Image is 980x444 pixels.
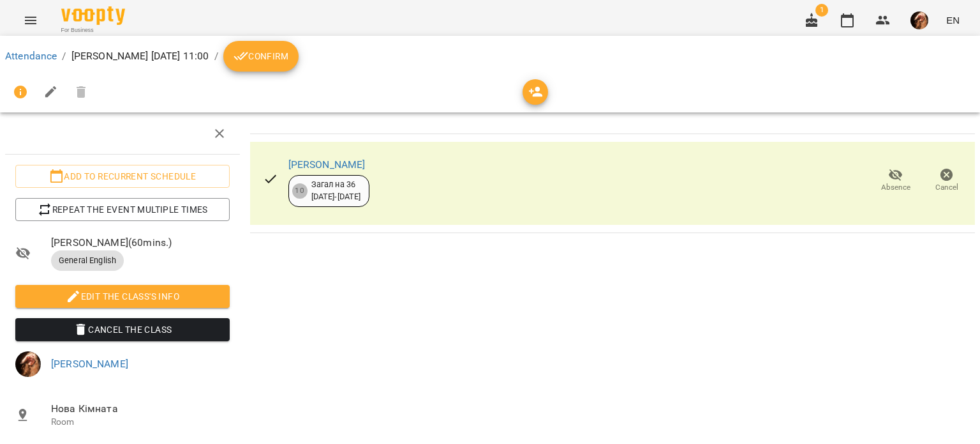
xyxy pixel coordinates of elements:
span: Edit the class's Info [26,289,219,304]
img: c8e0f8f11f5ebb5948ff4c20ade7ab01.jpg [15,351,41,377]
span: Cancel the class [26,322,219,337]
span: [PERSON_NAME] ( 60 mins. ) [51,235,230,250]
button: Cancel the class [15,318,230,341]
span: General English [51,255,124,266]
button: Repeat the event multiple times [15,198,230,221]
button: Confirm [223,41,299,72]
img: c8e0f8f11f5ebb5948ff4c20ade7ab01.jpg [910,11,928,29]
nav: breadcrumb [5,41,975,72]
img: Voopty Logo [61,6,125,25]
button: EN [941,8,965,32]
div: 10 [292,183,308,199]
button: Cancel [921,163,972,199]
span: Confirm [234,49,288,64]
span: Нова Кімната [51,401,230,417]
span: Absence [881,182,910,193]
button: Edit the class's Info [15,285,230,308]
button: Absence [870,163,921,199]
button: Add to recurrent schedule [15,165,230,188]
span: For Business [61,26,125,34]
p: [PERSON_NAME] [DATE] 11:00 [71,49,209,64]
button: Menu [15,5,46,36]
span: Cancel [935,182,958,193]
li: / [214,49,218,64]
span: Add to recurrent schedule [26,169,219,184]
span: EN [946,13,960,27]
a: [PERSON_NAME] [288,158,366,171]
a: [PERSON_NAME] [51,358,128,370]
p: Room [51,416,230,429]
span: Repeat the event multiple times [26,202,219,217]
li: / [62,49,66,64]
a: Attendance [5,50,57,62]
span: 1 [815,4,828,17]
div: Загал на 36 [DATE] - [DATE] [311,179,361,203]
